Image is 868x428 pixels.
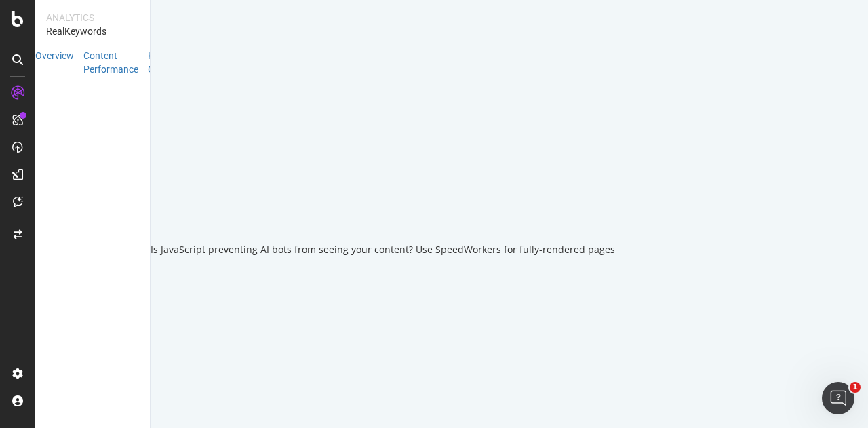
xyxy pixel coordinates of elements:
div: RealKeywords [46,24,139,38]
a: Keyword Groups [148,49,185,76]
div: Analytics [46,11,139,24]
span: 1 [850,382,861,393]
a: Overview [35,49,74,62]
div: Is JavaScript preventing AI bots from seeing your content? Use SpeedWorkers for fully-rendered pages [151,243,615,256]
iframe: Intercom live chat [822,382,854,414]
div: animation [334,172,432,221]
a: Content Performance [83,49,138,76]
